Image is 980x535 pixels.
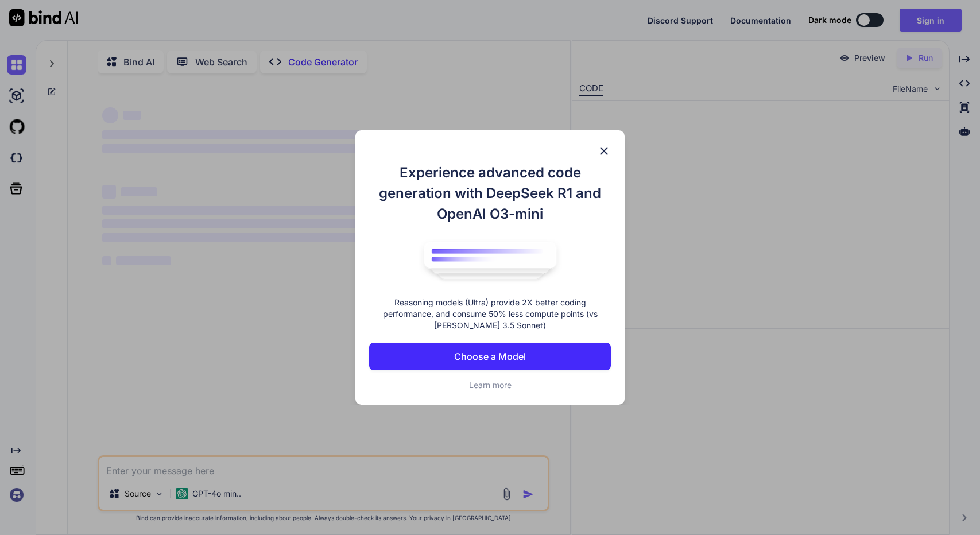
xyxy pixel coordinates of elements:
[416,236,565,285] img: bind logo
[369,343,611,370] button: Choose a Model
[597,144,611,158] img: close
[469,380,512,390] span: Learn more
[454,350,526,363] p: Choose a Model
[369,297,611,331] p: Reasoning models (Ultra) provide 2X better coding performance, and consume 50% less compute point...
[369,162,611,224] h1: Experience advanced code generation with DeepSeek R1 and OpenAI O3-mini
